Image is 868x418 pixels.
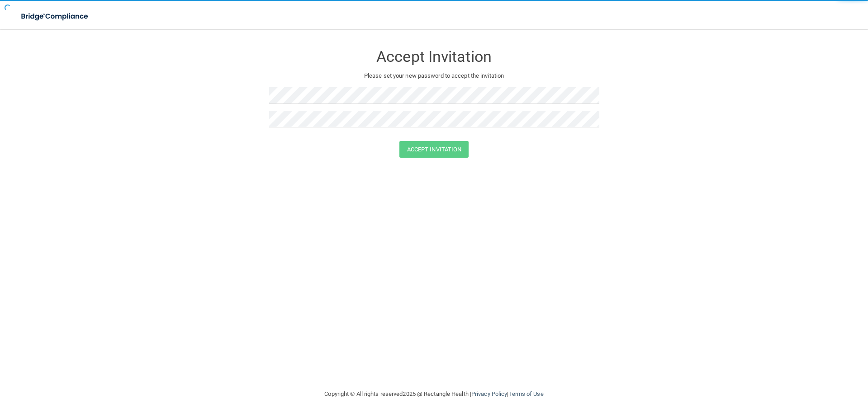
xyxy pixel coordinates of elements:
a: Privacy Policy [471,390,507,397]
img: bridge_compliance_login_screen.278c3ca4.svg [14,7,97,26]
h3: Accept Invitation [269,48,599,65]
button: Accept Invitation [399,141,469,158]
div: Copyright © All rights reserved 2025 @ Rectangle Health | | [269,380,599,409]
p: Please set your new password to accept the invitation [276,70,593,81]
a: Terms of Use [508,390,543,397]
